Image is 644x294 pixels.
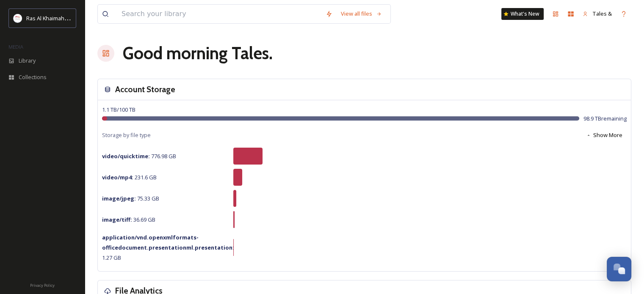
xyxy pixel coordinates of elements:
a: View all files [337,5,386,22]
span: Collections [19,73,47,81]
span: Ras Al Khaimah Tourism Development Authority [26,14,146,22]
span: 75.33 GB [102,195,159,202]
span: Tales & [592,10,612,17]
button: Show More [582,127,627,143]
span: 36.69 GB [102,216,155,223]
strong: image/jpeg : [102,195,136,202]
span: Privacy Policy [30,283,55,288]
span: MEDIA [8,44,23,50]
img: Logo_RAKTDA_RGB-01.png [14,14,22,22]
span: 1.1 TB / 100 TB [102,106,135,113]
button: Open Chat [607,257,631,281]
h1: Good morning Tales . [123,41,273,66]
span: 98.9 TB remaining [583,115,627,123]
a: Tales & [578,5,616,22]
input: Search your library [117,5,321,23]
a: What's New [501,8,544,20]
span: 231.6 GB [102,173,157,181]
span: 776.98 GB [102,152,176,160]
a: Privacy Policy [30,280,55,290]
span: Storage by file type [102,131,151,139]
strong: image/tiff : [102,216,132,223]
span: 1.27 GB [102,234,234,261]
span: Library [19,57,36,65]
strong: application/vnd.openxmlformats-officedocument.presentationml.presentation : [102,234,234,251]
h3: Account Storage [115,83,175,96]
strong: video/mp4 : [102,173,133,181]
strong: video/quicktime : [102,152,150,160]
